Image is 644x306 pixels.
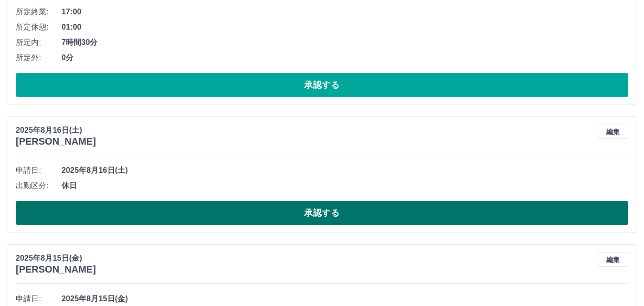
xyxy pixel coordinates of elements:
[16,125,96,136] p: 2025年8月16日(土)
[62,21,628,33] span: 01:00
[16,253,96,264] p: 2025年8月15日(金)
[16,73,628,97] button: 承認する
[62,52,628,63] span: 0分
[16,201,628,225] button: 承認する
[16,6,62,18] span: 所定終業:
[16,136,96,147] h3: [PERSON_NAME]
[16,21,62,33] span: 所定休憩:
[62,6,628,18] span: 17:00
[16,180,62,191] span: 出勤区分:
[62,293,628,305] span: 2025年8月15日(金)
[16,264,96,275] h3: [PERSON_NAME]
[62,180,628,191] span: 休日
[16,293,62,305] span: 申請日:
[62,165,628,176] span: 2025年8月16日(土)
[16,37,62,48] span: 所定内:
[598,253,628,267] button: 編集
[62,37,628,48] span: 7時間30分
[16,52,62,63] span: 所定外:
[598,125,628,139] button: 編集
[16,165,62,176] span: 申請日:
